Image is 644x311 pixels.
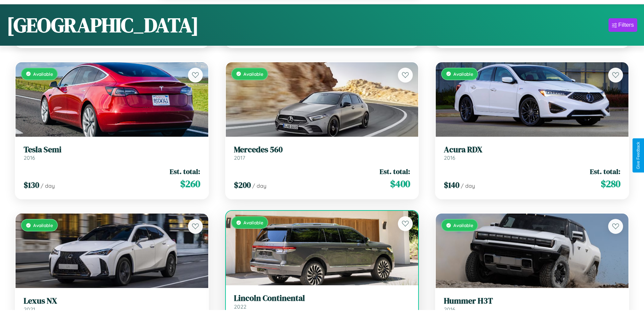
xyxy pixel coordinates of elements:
[7,11,199,39] h1: [GEOGRAPHIC_DATA]
[609,18,637,32] button: Filters
[380,166,410,176] span: Est. total:
[24,145,200,155] h3: Tesla Semi
[444,145,620,155] h3: Acura RDX
[444,296,620,306] h3: Hummer H3T
[618,22,634,28] div: Filters
[453,222,473,228] span: Available
[590,166,620,176] span: Est. total:
[461,182,475,189] span: / day
[234,179,251,191] span: $ 200
[234,303,246,310] span: 2022
[33,71,53,77] span: Available
[234,145,410,155] h3: Mercedes 560
[252,182,266,189] span: / day
[234,154,245,161] span: 2017
[24,179,39,191] span: $ 130
[234,293,410,303] h3: Lincoln Continental
[41,182,55,189] span: / day
[24,296,200,306] h3: Lexus NX
[444,145,620,161] a: Acura RDX2016
[24,145,200,161] a: Tesla Semi2016
[453,71,473,77] span: Available
[636,142,641,169] div: Give Feedback
[243,71,263,77] span: Available
[444,154,455,161] span: 2016
[390,177,410,191] span: $ 400
[444,179,459,191] span: $ 140
[24,154,35,161] span: 2016
[180,177,200,191] span: $ 260
[243,220,263,225] span: Available
[33,222,53,228] span: Available
[170,166,200,176] span: Est. total:
[234,293,410,310] a: Lincoln Continental2022
[601,177,620,191] span: $ 280
[234,145,410,161] a: Mercedes 5602017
